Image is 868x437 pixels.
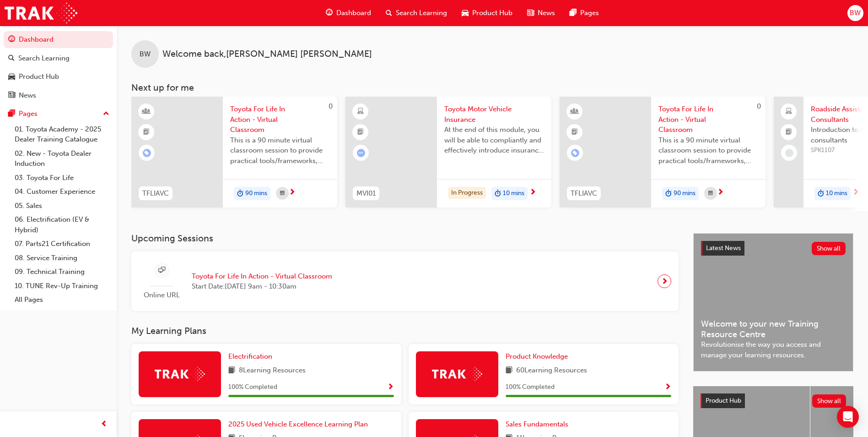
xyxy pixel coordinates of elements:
span: 10 mins [826,188,847,199]
a: 05. Sales [11,199,113,213]
span: news-icon [8,92,15,100]
span: Sales Fundamentals [506,420,568,428]
span: booktick-icon [357,126,364,138]
span: learningResourceType_ELEARNING-icon [357,106,364,118]
span: duration-icon [237,188,243,200]
span: next-icon [289,189,296,197]
span: 10 mins [503,188,524,199]
span: Toyota For Life In Action - Virtual Classroom [192,271,332,282]
span: Show Progress [664,383,671,392]
span: Product Hub [472,8,512,18]
a: pages-iconPages [562,4,606,22]
a: Sales Fundamentals [506,419,572,430]
a: Electrification [228,351,276,362]
span: Welcome to your new Training Resource Centre [701,319,846,339]
a: News [4,87,113,104]
span: learningRecordVerb_ENROLL-icon [143,149,151,157]
button: Show Progress [387,382,394,393]
span: duration-icon [665,188,672,200]
span: 100 % Completed [228,382,277,393]
a: 0TFLIAVCToyota For Life In Action - Virtual ClassroomThis is a 90 minute virtual classroom sessio... [131,97,337,208]
button: Pages [4,105,113,122]
span: 0 [757,102,761,110]
span: learningRecordVerb_NONE-icon [785,149,793,157]
span: Toyota For Life In Action - Virtual Classroom [658,104,758,135]
span: learningRecordVerb_ATTEMPT-icon [357,149,365,157]
span: pages-icon [570,7,577,19]
h3: My Learning Plans [131,326,679,336]
span: car-icon [462,7,469,19]
img: Trak [155,367,205,381]
span: search-icon [386,7,392,19]
a: news-iconNews [520,4,562,22]
img: Trak [5,3,77,23]
span: Revolutionise the way you access and manage your learning resources. [701,339,846,360]
span: Show Progress [387,383,394,392]
span: laptop-icon [786,106,792,118]
span: TFLIAVC [142,188,169,199]
span: BW [140,49,151,60]
span: duration-icon [495,188,501,200]
span: 2025 Used Vehicle Excellence Learning Plan [228,420,368,428]
span: duration-icon [818,188,824,200]
span: 100 % Completed [506,382,555,393]
div: Pages [19,109,38,119]
span: Toyota Motor Vehicle Insurance [444,104,544,125]
a: 03. Toyota For Life [11,171,113,185]
span: Dashboard [336,8,371,18]
a: 01. Toyota Academy - 2025 Dealer Training Catalogue [11,122,113,147]
span: news-icon [527,7,534,19]
a: 0TFLIAVCToyota For Life In Action - Virtual ClassroomThis is a 90 minute virtual classroom sessio... [560,97,766,208]
span: guage-icon [326,7,333,19]
button: Show all [812,242,846,255]
span: Latest News [706,244,741,252]
a: 08. Service Training [11,251,113,265]
span: booktick-icon [786,126,792,138]
a: Dashboard [4,31,113,48]
span: learningRecordVerb_ENROLL-icon [571,149,579,157]
span: book-icon [506,365,512,377]
a: Product Knowledge [506,351,571,362]
span: 60 Learning Resources [516,365,587,377]
span: Online URL [139,290,184,300]
a: Product HubShow all [701,393,846,408]
a: 09. Technical Training [11,265,113,279]
span: up-icon [103,108,109,120]
a: 02. New - Toyota Dealer Induction [11,147,113,171]
span: Electrification [228,352,272,361]
span: Pages [580,8,599,18]
a: guage-iconDashboard [318,4,378,22]
span: search-icon [8,55,15,63]
a: 06. Electrification (EV & Hybrid) [11,213,113,237]
h3: Next up for me [117,82,868,93]
a: search-iconSearch Learning [378,4,454,22]
img: Trak [432,367,482,381]
a: Search Learning [4,50,113,67]
div: Product Hub [19,71,59,82]
span: guage-icon [8,36,15,44]
span: News [538,8,555,18]
a: Online URLToyota For Life In Action - Virtual ClassroomStart Date:[DATE] 9am - 10:30am [139,259,671,304]
a: All Pages [11,293,113,307]
span: This is a 90 minute virtual classroom session to provide practical tools/frameworks, behaviours a... [658,135,758,166]
span: 8 Learning Resources [239,365,306,377]
span: book-icon [228,365,235,377]
div: Search Learning [18,53,70,64]
a: Latest NewsShow all [701,241,846,256]
span: Welcome back , [PERSON_NAME] [PERSON_NAME] [162,49,372,60]
span: booktick-icon [143,126,150,138]
span: Product Knowledge [506,352,568,361]
span: next-icon [529,189,536,197]
span: booktick-icon [571,126,578,138]
a: 10. TUNE Rev-Up Training [11,279,113,293]
span: This is a 90 minute virtual classroom session to provide practical tools/frameworks, behaviours a... [230,135,330,166]
span: 90 mins [245,188,267,199]
span: calendar-icon [280,188,285,199]
a: Latest NewsShow allWelcome to your new Training Resource CentreRevolutionise the way you access a... [693,233,853,371]
a: MVI01Toyota Motor Vehicle InsuranceAt the end of this module, you will be able to compliantly and... [345,97,551,208]
span: TFLIAVC [571,188,597,199]
span: next-icon [852,189,859,197]
a: car-iconProduct Hub [454,4,520,22]
span: Toyota For Life In Action - Virtual Classroom [230,104,330,135]
div: In Progress [448,187,486,199]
